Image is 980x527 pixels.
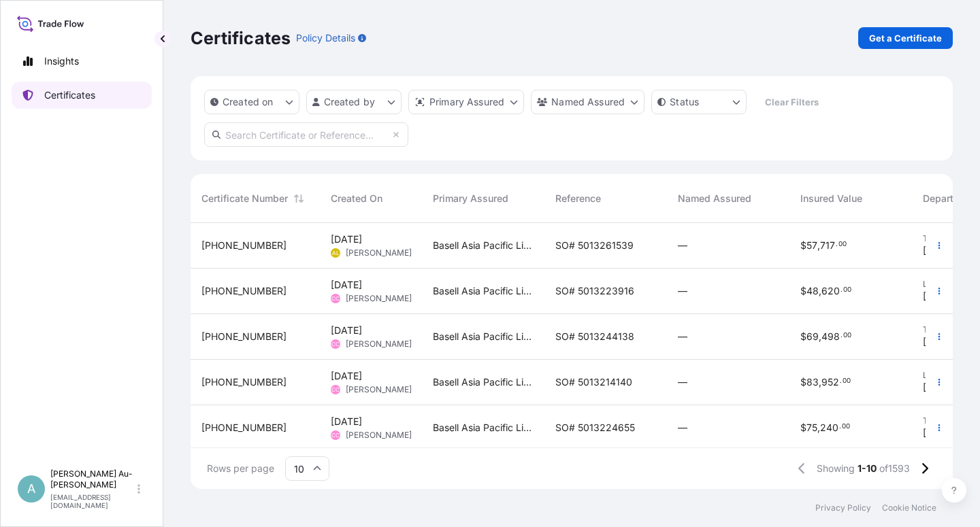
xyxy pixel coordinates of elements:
span: 00 [843,333,851,338]
span: . [840,379,842,384]
span: [PERSON_NAME] [346,248,412,258]
span: Basell Asia Pacific Limited [433,284,534,298]
span: [PERSON_NAME] [346,430,412,441]
span: — [678,375,687,389]
span: $ [800,241,806,250]
span: CC [331,383,340,396]
button: cargoOwner Filter options [531,90,644,114]
span: — [678,284,687,298]
span: 498 [821,332,840,341]
a: Certificates [12,82,152,109]
span: $ [800,286,806,296]
button: certificateStatus Filter options [651,90,747,114]
span: Basell Asia Pacific Limited [433,421,534,435]
span: Rows per page [207,462,274,475]
span: Basell Asia Pacific Limited [433,330,534,343]
span: , [817,423,820,432]
span: . [839,424,841,429]
span: $ [800,423,806,432]
button: createdOn Filter options [204,90,299,114]
p: [EMAIL_ADDRESS][DOMAIN_NAME] [50,493,135,509]
span: 69 [806,332,819,341]
span: [DATE] [331,369,362,383]
span: SO# 5013214140 [555,375,632,389]
p: Status [670,95,699,109]
span: . [836,242,838,247]
span: [PERSON_NAME] [346,384,412,395]
span: 952 [821,377,839,387]
span: 717 [820,241,835,250]
a: Insights [12,48,152,75]
span: [PHONE_NUMBER] [201,284,287,298]
span: Primary Assured [433,192,508,205]
span: [PHONE_NUMBER] [201,421,287,435]
span: AL [332,246,340,260]
input: Search Certificate or Reference... [204,122,408,147]
span: [PHONE_NUMBER] [201,330,287,343]
p: Policy Details [296,31,355,45]
span: [DATE] [923,426,954,440]
p: Cookie Notice [882,503,936,513]
span: A [27,482,35,496]
span: SO# 5013244138 [555,330,634,343]
span: CC [331,292,340,305]
button: Sort [291,190,307,207]
span: 83 [806,377,819,387]
p: Certificates [191,27,291,49]
span: [DATE] [331,415,362,428]
span: 00 [842,424,850,429]
span: 1-10 [857,462,877,475]
span: . [840,333,843,338]
span: [PHONE_NUMBER] [201,375,287,389]
span: [DATE] [923,381,954,394]
span: Basell Asia Pacific Limited [433,375,534,389]
span: SO# 5013223916 [555,284,634,298]
button: Clear Filters [753,91,830,113]
span: [DATE] [923,244,954,258]
span: 75 [806,423,817,432]
span: [PERSON_NAME] [346,293,412,304]
span: Insured Value [800,192,862,205]
span: [PHONE_NUMBER] [201,239,287,252]
button: createdBy Filter options [306,90,402,114]
p: Named Assured [551,95,625,109]
p: Created on [223,95,274,109]
p: Get a Certificate [869,31,942,45]
span: Reference [555,192,601,205]
span: Basell Asia Pacific Limited [433,239,534,252]
span: CC [331,337,340,351]
span: 57 [806,241,817,250]
span: — [678,330,687,343]
span: 00 [843,379,851,384]
p: Primary Assured [429,95,504,109]
span: — [678,421,687,435]
span: CC [331,428,340,442]
span: SO# 5013261539 [555,239,634,252]
span: , [819,377,821,387]
p: Insights [44,54,79,68]
button: distributor Filter options [408,90,524,114]
span: [DATE] [331,233,362,246]
span: 00 [843,288,851,292]
span: Named Assured [678,192,751,205]
span: 620 [821,286,840,296]
a: Get a Certificate [858,27,953,49]
span: Certificate Number [201,192,288,205]
span: 48 [806,286,819,296]
span: Departure [923,192,968,205]
p: Clear Filters [765,95,819,109]
span: [DATE] [923,335,954,349]
p: Created by [324,95,376,109]
a: Privacy Policy [815,503,871,513]
span: [PERSON_NAME] [346,339,412,350]
span: — [678,239,687,252]
span: [DATE] [923,290,954,303]
span: 00 [838,242,847,247]
span: , [819,286,821,296]
span: $ [800,332,806,341]
span: Created On [331,192,382,205]
span: SO# 5013224655 [555,421,635,435]
span: 240 [820,423,838,432]
p: Certificates [44,88,95,102]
